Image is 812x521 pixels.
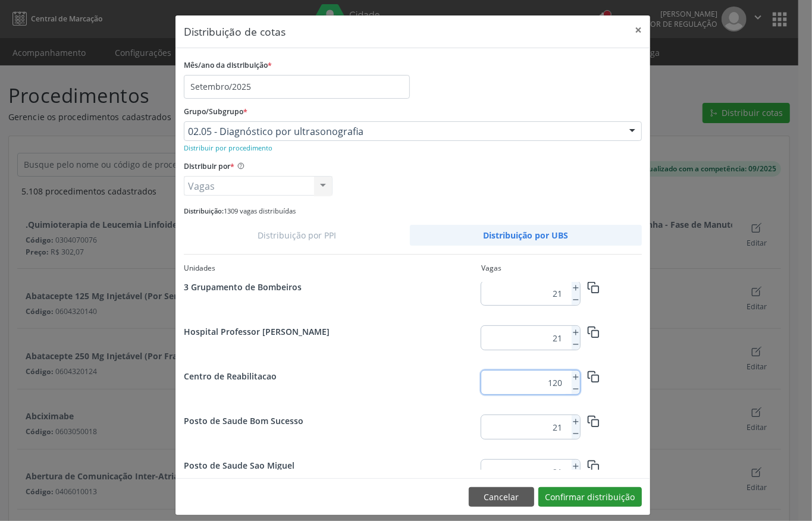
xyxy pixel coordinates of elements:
a: Distribuir por procedimento [184,142,272,153]
label: Distribuir por [184,158,234,176]
a: Distribuição por PPI [184,225,410,246]
div: Vagas [481,263,501,274]
button: Confirmar distribuição [538,487,642,507]
small: 1309 vagas distribuídas [184,206,296,215]
button: Close [626,15,650,45]
div: Centro de Reabilitacao [184,370,481,382]
div: Hospital Professor [PERSON_NAME] [184,325,481,338]
ion-icon: help circle outline [234,158,245,170]
div: Posto de Saude Sao Miguel [184,459,481,472]
input: Selecione o mês/ano [184,75,410,99]
button: Cancelar [469,487,534,507]
div: Unidades [184,263,481,274]
small: Distribuir por procedimento [184,143,272,152]
label: Mês/ano da distribuição [184,57,272,75]
label: Grupo/Subgrupo [184,103,247,121]
a: Distribuição por UBS [410,225,642,246]
span: 02.05 - Diagnóstico por ultrasonografia [188,125,617,137]
span: Distribuição: [184,206,224,215]
h5: Distribuição de cotas [184,24,286,39]
div: Posto de Saude Bom Sucesso [184,415,481,427]
div: 3 Grupamento de Bombeiros [184,281,481,293]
